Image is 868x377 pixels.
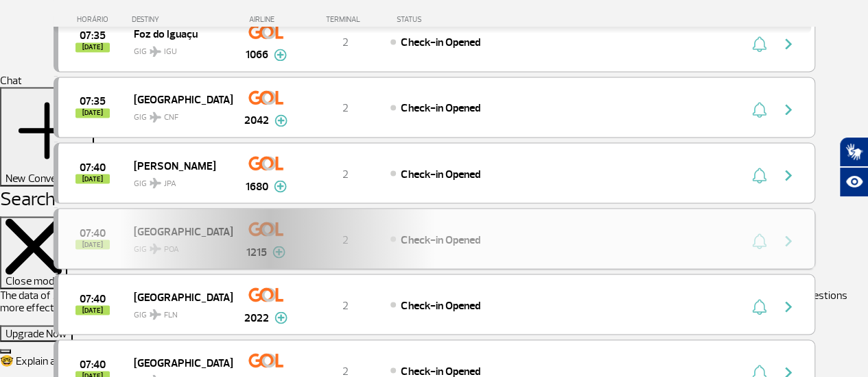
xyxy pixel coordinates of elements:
[752,298,766,315] img: sino-painel-voo.svg
[401,101,480,115] span: Check-in Opened
[164,112,178,124] span: CNF
[75,174,110,183] span: [DATE]
[134,25,222,42] span: Foz do Iguaçu
[134,170,222,190] span: GIG
[839,137,868,197] div: Plugin de acessibilidade da Hand Talk.
[274,49,287,61] img: mais-info-painel-voo.svg
[80,96,106,106] span: 2025-08-28 07:35:00
[401,36,480,49] span: Check-in Opened
[752,101,766,118] img: sino-painel-voo.svg
[150,46,161,57] img: destiny_airplane.svg
[80,294,106,303] span: 2025-08-28 07:40:00
[150,177,161,188] img: destiny_airplane.svg
[274,180,287,192] img: mais-info-painel-voo.svg
[274,311,288,324] img: mais-info-painel-voo.svg
[150,309,161,320] img: destiny_airplane.svg
[75,108,110,118] span: [DATE]
[342,298,349,312] span: 2
[401,298,480,312] span: Check-in Opened
[80,162,106,172] span: 2025-08-28 07:40:00
[244,309,269,326] span: 2022
[301,15,390,24] div: TERMINAL
[164,309,178,321] span: FLN
[134,353,222,371] span: [GEOGRAPHIC_DATA]
[80,31,106,40] span: 2025-08-28 07:35:00
[342,101,349,115] span: 2
[752,36,766,52] img: sino-painel-voo.svg
[246,178,268,194] span: 1680
[75,42,110,52] span: [DATE]
[134,104,222,124] span: GIG
[839,167,868,197] button: Abrir recursos assistivos.
[75,305,110,315] span: [DATE]
[342,167,349,181] span: 2
[780,298,797,315] img: seta-direita-painel-voo.svg
[780,101,797,118] img: seta-direita-painel-voo.svg
[839,137,868,167] button: Abrir tradutor de língua de sinais.
[246,47,268,63] span: 1066
[780,167,797,183] img: seta-direita-painel-voo.svg
[58,15,132,24] div: HORÁRIO
[232,15,301,24] div: AIRLINE
[390,15,502,24] div: STATUS
[80,359,106,369] span: 2025-08-28 07:40:00
[752,167,766,183] img: sino-painel-voo.svg
[5,171,89,185] span: New Conversation
[132,15,232,24] div: DESTINY
[134,90,222,108] span: [GEOGRAPHIC_DATA]
[164,177,176,190] span: JPA
[134,156,222,174] span: [PERSON_NAME]
[244,112,269,129] span: 2042
[134,301,222,321] span: GIG
[780,36,797,52] img: seta-direita-painel-voo.svg
[342,36,349,49] span: 2
[274,114,288,127] img: mais-info-painel-voo.svg
[134,38,222,58] span: GIG
[5,274,62,287] span: Close modal
[134,287,222,305] span: [GEOGRAPHIC_DATA]
[164,46,177,58] span: IGU
[401,167,480,181] span: Check-in Opened
[150,112,161,122] img: destiny_airplane.svg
